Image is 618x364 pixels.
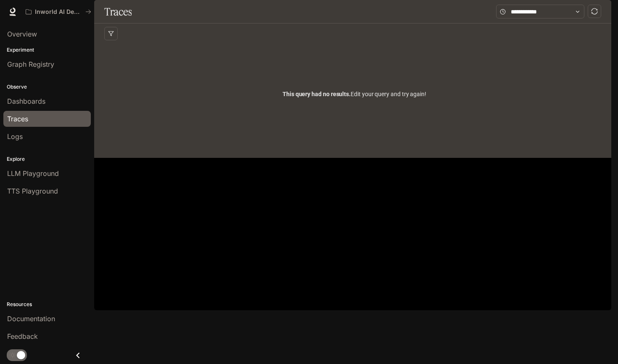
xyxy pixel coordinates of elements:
h1: Traces [104,3,132,20]
span: Edit your query and try again! [283,89,426,99]
p: Inworld AI Demos [35,8,82,16]
span: This query had no results. [283,91,351,97]
span: sync [591,8,598,15]
button: All workspaces [22,3,95,20]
